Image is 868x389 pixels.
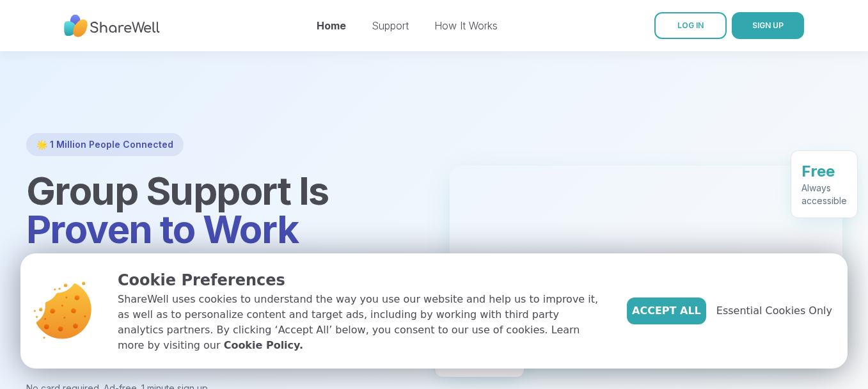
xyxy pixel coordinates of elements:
[26,133,184,156] div: 🌟 1 Million People Connected
[627,298,706,324] button: Accept All
[434,19,498,32] a: How It Works
[677,20,704,30] span: LOG IN
[224,338,303,353] a: Cookie Policy.
[801,161,847,182] div: Free
[317,19,346,32] a: Home
[801,182,847,207] div: Always accessible
[26,171,419,248] h1: Group Support Is
[716,303,832,319] span: Essential Cookies Only
[732,12,804,39] button: SIGN UP
[372,19,409,32] a: Support
[632,303,701,319] span: Accept All
[752,20,784,30] span: SIGN UP
[654,12,727,39] a: LOG IN
[26,206,299,252] span: Proven to Work
[118,292,606,353] p: ShareWell uses cookies to understand the way you use our website and help us to improve it, as we...
[64,8,160,44] img: ShareWell Nav Logo
[118,269,606,292] p: Cookie Preferences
